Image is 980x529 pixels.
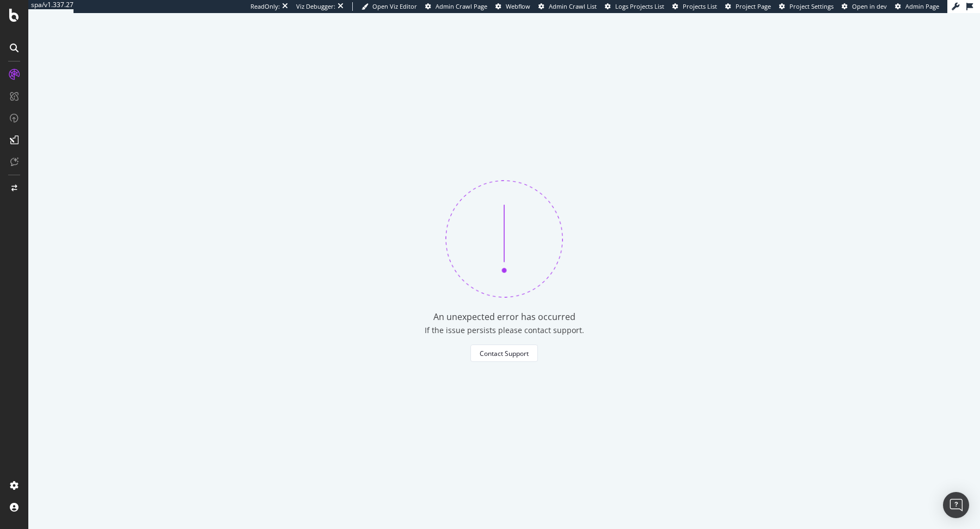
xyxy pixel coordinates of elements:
[538,2,597,11] a: Admin Crawl List
[480,349,529,358] div: Contact Support
[683,2,717,10] span: Projects List
[495,2,530,11] a: Webflow
[506,2,530,10] span: Webflow
[605,2,664,11] a: Logs Projects List
[725,2,771,11] a: Project Page
[362,2,417,11] a: Open Viz Editor
[842,2,887,11] a: Open in dev
[615,2,664,10] span: Logs Projects List
[789,2,834,10] span: Project Settings
[852,2,887,10] span: Open in dev
[943,492,969,518] div: Open Intercom Messenger
[736,2,771,10] span: Project Page
[905,2,939,10] span: Admin Page
[433,311,575,323] div: An unexpected error has occurred
[672,2,717,11] a: Projects List
[445,180,563,298] img: 370bne1z.png
[425,325,584,336] div: If the issue persists please contact support.
[779,2,834,11] a: Project Settings
[470,345,538,362] button: Contact Support
[250,2,280,11] div: ReadOnly:
[895,2,939,11] a: Admin Page
[436,2,487,10] span: Admin Crawl Page
[425,2,487,11] a: Admin Crawl Page
[296,2,335,11] div: Viz Debugger:
[372,2,417,10] span: Open Viz Editor
[549,2,597,10] span: Admin Crawl List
